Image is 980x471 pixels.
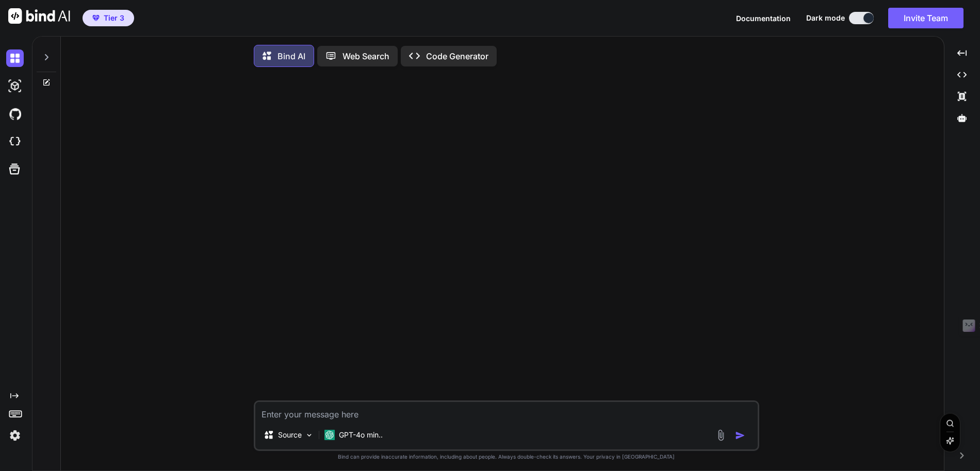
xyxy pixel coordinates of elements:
[324,430,335,440] img: GPT-4o mini
[6,133,24,150] img: cloudideIcon
[6,77,24,95] img: darkAi-studio
[305,431,314,440] img: Pick Models
[83,10,134,26] button: premiumTier 3
[339,430,383,440] p: GPT-4o min..
[104,13,124,23] span: Tier 3
[277,50,305,62] p: Bind AI
[92,15,100,21] img: premium
[735,430,745,441] img: icon
[8,8,70,24] img: Bind AI
[342,50,389,62] p: Web Search
[6,49,24,67] img: darkChat
[6,105,24,123] img: githubDark
[6,427,24,444] img: settings
[254,453,759,461] p: Bind can provide inaccurate information, including about people. Always double-check its answers....
[426,50,488,62] p: Code Generator
[736,13,791,24] button: Documentation
[715,429,727,441] img: attachment
[888,8,963,28] button: Invite Team
[806,13,845,23] span: Dark mode
[278,430,302,440] p: Source
[736,14,791,23] span: Documentation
